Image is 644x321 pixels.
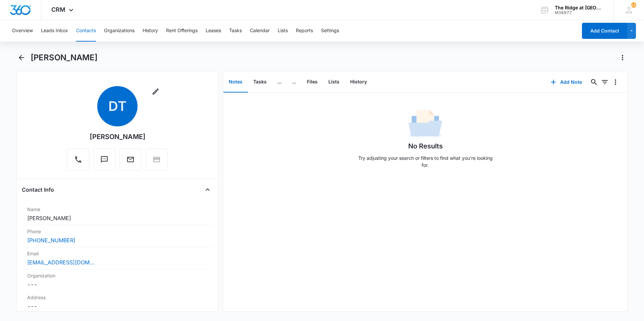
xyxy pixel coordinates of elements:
button: Call [67,148,89,171]
div: Organization--- [22,269,213,291]
button: Tasks [229,20,242,42]
dd: --- [27,302,208,310]
a: [PHONE_NUMBER] [27,236,75,244]
label: Name [27,206,208,213]
dd: [PERSON_NAME] [27,214,208,222]
button: Contacts [76,20,96,42]
button: Files [302,72,323,92]
button: ... [287,72,302,92]
button: Reports [296,20,313,42]
div: Phone[PHONE_NUMBER] [22,225,213,247]
span: DT [97,86,138,126]
p: Try adjusting your search or filters to find what you’re looking for. [355,154,496,169]
a: [EMAIL_ADDRESS][DOMAIN_NAME] [27,258,94,266]
a: Call [67,159,89,165]
h1: [PERSON_NAME] [31,53,98,63]
dd: --- [27,280,208,288]
a: Text [93,159,115,165]
span: 122 [631,2,636,8]
button: History [345,72,372,92]
button: Rent Offerings [166,20,198,42]
button: Lists [278,20,288,42]
button: Search... [589,77,599,87]
button: Tasks [248,72,272,92]
div: Email[EMAIL_ADDRESS][DOMAIN_NAME] [22,247,213,269]
button: Email [119,148,142,171]
div: Name[PERSON_NAME] [22,203,213,225]
div: account id [555,10,604,15]
button: History [143,20,158,42]
button: Leases [206,20,221,42]
div: account name [555,5,604,10]
button: ... [272,72,287,92]
button: Organizations [104,20,135,42]
img: No Data [409,108,442,141]
button: Notes [223,72,248,92]
button: Settings [321,20,339,42]
span: CRM [51,6,65,13]
button: Close [202,184,213,195]
button: Overview [12,20,33,42]
label: Email [27,250,208,257]
button: Actions [617,52,628,63]
button: Leads Inbox [41,20,68,42]
button: Overflow Menu [610,77,621,87]
button: Calendar [250,20,270,42]
button: Add Contact [582,23,627,39]
a: Email [119,159,142,165]
div: Address--- [22,291,213,313]
button: Add Note [544,74,589,90]
div: [PERSON_NAME] [90,132,146,142]
button: Back [16,52,26,63]
h1: No Results [408,141,443,151]
label: Organization [27,272,208,279]
label: Phone [27,228,208,235]
button: Filters [599,77,610,87]
div: notifications count [631,2,636,8]
h4: Contact Info [22,186,54,194]
label: Address [27,294,208,301]
button: Text [93,148,115,171]
button: Lists [323,72,345,92]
